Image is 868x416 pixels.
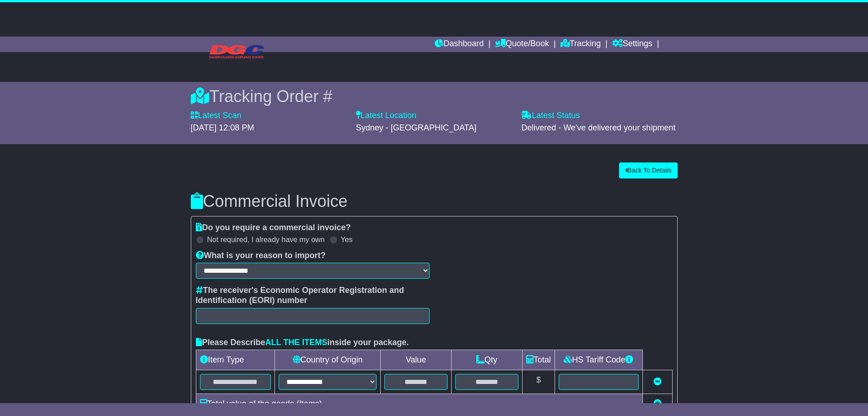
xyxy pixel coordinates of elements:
td: Country of Origin [275,350,380,370]
label: Yes [341,235,353,244]
label: Latest Scan [191,111,242,121]
label: Please Describe inside your package. [196,338,409,348]
button: Back To Details [619,162,677,178]
td: $ [522,370,555,394]
label: Not required, I already have my own [207,235,325,244]
a: Remove this item [653,377,662,386]
span: [DATE] 12:08 PM [191,123,254,132]
a: Settings [612,37,652,52]
label: What is your reason to import? [196,251,326,261]
td: Item Type [196,350,275,370]
a: Dashboard [435,37,484,52]
div: Tracking Order # [191,86,678,106]
a: Quote/Book [495,37,549,52]
a: Add new item [653,399,662,408]
label: The receiver's Economic Operator Registration and Identification (EORI) number [196,286,430,305]
div: Total value of the goods ( Items) [195,398,634,410]
span: ALL THE ITEMS [265,338,328,347]
label: Latest Status [521,111,580,121]
label: Do you require a commercial invoice? [196,223,351,233]
span: Sydney - [GEOGRAPHIC_DATA] [356,123,476,132]
h3: Commercial Invoice [191,192,678,211]
td: Total [522,350,555,370]
td: HS Tariff Code [555,350,642,370]
label: Latest Location [356,111,416,121]
span: Delivered - We've delivered your shipment [521,123,675,132]
td: Value [381,350,452,370]
a: Tracking [561,37,601,52]
td: Qty [451,350,522,370]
